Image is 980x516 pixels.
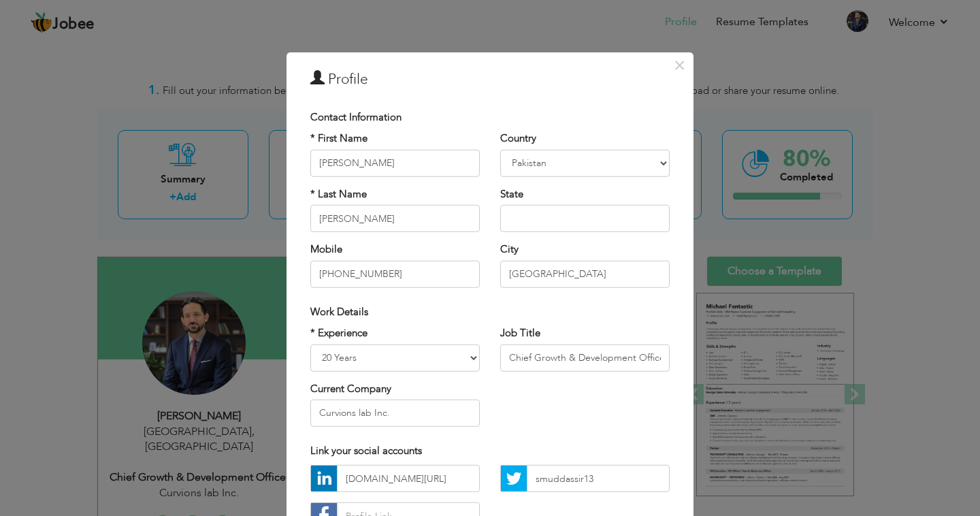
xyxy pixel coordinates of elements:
button: Close [668,54,690,76]
h3: Profile [310,69,670,90]
span: Link your social accounts [310,444,422,457]
span: × [674,53,685,78]
label: Current Company [310,381,391,396]
label: City [500,242,519,257]
label: * Experience [310,326,367,340]
label: State [500,187,523,201]
span: Work Details [310,304,368,318]
span: Contact Information [310,110,402,124]
input: Profile Link [337,465,480,492]
img: Twitter [501,466,527,491]
label: * First Name [310,131,367,146]
input: Profile Link [527,465,670,492]
label: Job Title [500,326,540,340]
img: linkedin [311,466,337,491]
label: Country [500,131,536,146]
label: Mobile [310,242,342,257]
label: * Last Name [310,187,367,201]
